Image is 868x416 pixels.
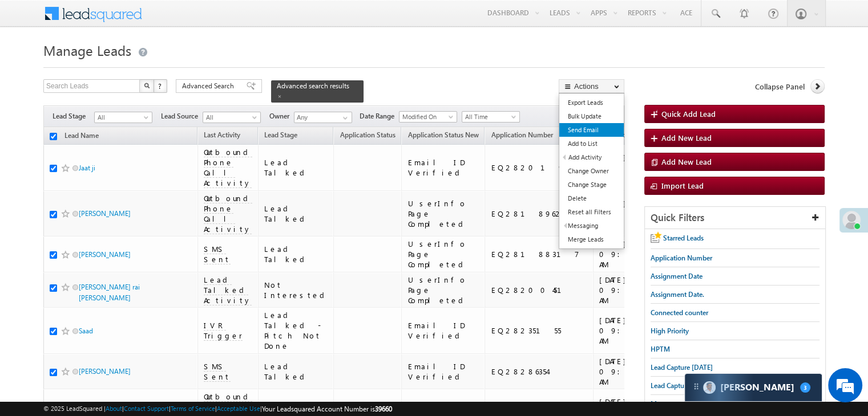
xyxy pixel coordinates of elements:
div: [DATE] 09:56 AM [599,239,649,270]
span: © 2025 LeadSquared | | | | | [43,403,392,414]
button: ? [154,79,167,93]
div: [DATE] 09:56 AM [599,315,649,346]
textarea: Type your message and hit 'Enter' [15,105,208,317]
span: SMS Sent [204,361,231,382]
div: Lead Talked [264,361,329,382]
a: Contact Support [124,405,169,412]
div: carter-dragCarter[PERSON_NAME]3 [684,373,822,402]
span: SMS Sent [204,244,231,264]
a: [PERSON_NAME] [79,367,131,376]
a: Send Email [559,123,624,137]
input: Check all records [50,133,57,140]
a: Application Status [334,129,401,144]
a: Last Activity [198,129,246,144]
span: Application Status New [407,130,478,139]
button: Actions [559,79,624,93]
a: [PERSON_NAME] [79,209,131,218]
span: Owner [269,111,294,121]
span: Assignment Date [651,272,703,280]
div: UserInfo Page Completed [407,198,479,229]
div: Lead Talked - Pitch Not Done [264,310,329,351]
div: Minimize live chat window [187,6,215,33]
div: Lead Talked [264,244,329,264]
a: Export Leads [559,96,624,109]
div: [DATE] 09:56 AM [599,356,649,387]
a: Delete [559,191,624,205]
a: Saad [79,327,93,335]
span: Application Status [340,130,395,139]
div: Chat with us now [59,60,192,75]
span: Modified On [399,112,454,122]
a: Reset all Filters [559,205,624,219]
span: Your Leadsquared Account Number is [262,405,392,413]
span: Application Number [651,254,712,262]
a: Change Owner [559,164,624,178]
span: Advanced Search [182,81,237,91]
a: [PERSON_NAME] [79,250,131,259]
a: All Time [462,111,520,123]
span: Lead Capture [DATE] [651,381,713,390]
div: UserInfo Page Completed [407,239,479,270]
div: Email ID Verified [407,157,479,178]
span: Starred Leads [663,234,704,242]
span: Lead Talked Activity [204,275,252,305]
a: Lead Stage [259,129,303,144]
span: Assignment Date. [651,290,704,299]
span: Lead Source [161,111,203,121]
a: Application Number [485,129,558,144]
a: About [106,405,122,412]
img: d_60004797649_company_0_60004797649 [19,60,48,75]
span: High Priority [651,327,689,335]
span: Application Number [491,130,552,139]
div: EQ28235155 [491,325,588,336]
div: Email ID Verified [407,361,479,382]
a: [PERSON_NAME] rai [PERSON_NAME] [79,283,140,302]
a: All [94,112,152,123]
a: Add Activity [560,150,624,164]
span: ? [158,81,163,91]
div: [DATE] 09:56 AM [599,275,649,305]
span: Quick Add Lead [661,109,716,119]
img: Search [144,83,150,88]
div: Not Interested [264,280,329,300]
a: Modified On [399,111,457,123]
span: IVR Trigger [204,320,243,341]
span: Date Range [360,111,399,121]
a: Change Stage [559,178,624,191]
span: Collapse Panel [755,81,805,92]
span: 3 [800,382,810,393]
a: Jaat ji [79,164,95,172]
span: Add New Lead [661,157,712,166]
a: Acceptable Use [217,405,260,412]
div: EQ28189627 [491,209,588,219]
span: Import Lead [661,181,704,190]
div: Lead Talked [264,203,329,224]
a: Bulk Update [559,109,624,123]
img: carter-drag [692,382,701,391]
span: Manage Leads [43,41,131,59]
a: Add to List [559,137,624,150]
div: Email ID Verified [407,320,479,341]
span: Messages [651,399,680,408]
span: 39660 [375,405,392,413]
span: Connected counter [651,308,708,317]
a: Show All Items [337,112,351,124]
div: Quick Filters [645,207,825,229]
span: Lead Stage [264,130,297,139]
span: All [203,112,257,123]
span: Lead Capture [DATE] [651,363,713,372]
span: Add New Lead [661,133,712,142]
a: Lead Name [59,129,104,144]
div: EQ28201920 [491,162,588,173]
span: HPTM [651,345,670,353]
a: Merge Leads [559,233,624,246]
div: EQ28188317 [491,249,588,259]
span: Lead Stage [53,111,94,121]
span: Outbound Phone Call Activity [204,147,252,188]
span: Advanced search results [277,81,349,90]
span: All Time [462,112,516,122]
em: Start Chat [155,327,207,342]
a: All [203,112,261,123]
div: Lead Talked [264,157,329,178]
div: EQ28200451 [491,285,588,295]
